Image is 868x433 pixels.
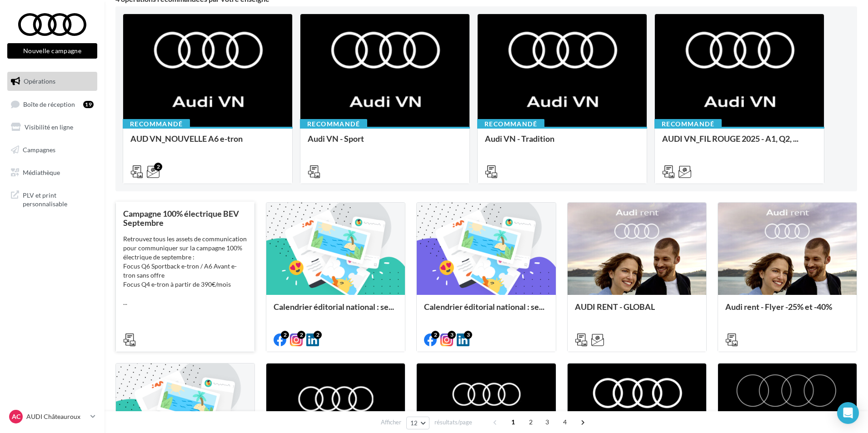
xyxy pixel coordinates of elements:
div: 2 [154,163,162,171]
span: Audi VN - Tradition [485,134,554,144]
div: 2 [314,331,322,339]
a: Boîte de réception19 [5,95,99,114]
span: Opérations [24,77,55,85]
span: AUD VN_NOUVELLE A6 e-tron [130,134,243,144]
div: Recommandé [123,119,190,129]
span: Calendrier éditorial national : se... [274,302,394,312]
a: Opérations [5,72,99,91]
span: 2 [524,415,538,429]
a: AC AUDI Châteauroux [7,408,97,425]
a: Visibilité en ligne [5,118,99,137]
div: 3 [448,331,456,339]
span: Campagnes [23,146,55,154]
span: AUDI VN_FIL ROUGE 2025 - A1, Q2, ... [662,134,798,144]
p: AUDI Châteauroux [26,412,87,421]
button: Nouvelle campagne [7,43,97,59]
div: Open Intercom Messenger [837,402,859,424]
span: AUDI RENT - GLOBAL [575,302,655,312]
div: 2 [281,331,289,339]
span: 4 [558,415,572,429]
div: 2 [297,331,305,339]
span: 3 [540,415,554,429]
a: Médiathèque [5,163,99,182]
a: Campagnes [5,140,99,159]
span: 12 [410,419,418,427]
span: résultats/page [434,418,472,427]
a: PLV et print personnalisable [5,185,99,212]
span: 1 [506,415,520,429]
span: Afficher [381,418,401,427]
div: Recommandé [654,119,722,129]
span: PLV et print personnalisable [23,189,94,209]
button: 12 [406,417,429,429]
span: Audi VN - Sport [308,134,364,144]
div: Recommandé [300,119,367,129]
span: AC [12,412,20,421]
div: 19 [83,101,94,108]
span: Visibilité en ligne [25,123,73,131]
span: Boîte de réception [23,100,75,108]
div: 2 [431,331,439,339]
span: Médiathèque [23,168,60,176]
div: 3 [464,331,472,339]
div: Recommandé [477,119,544,129]
span: Campagne 100% électrique BEV Septembre [123,209,239,228]
div: Retrouvez tous les assets de communication pour communiquer sur la campagne 100% électrique de se... [123,234,247,307]
span: Audi rent - Flyer -25% et -40% [725,302,832,312]
span: Calendrier éditorial national : se... [424,302,544,312]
